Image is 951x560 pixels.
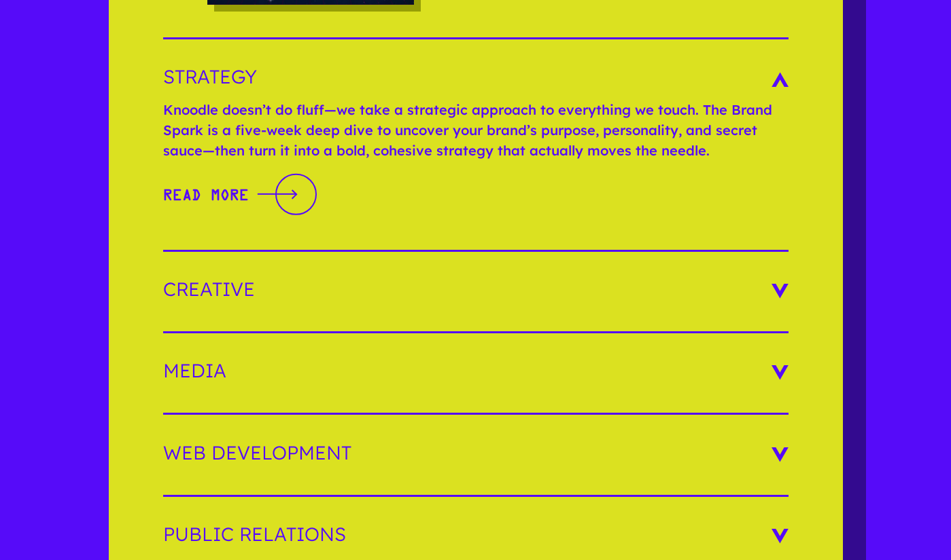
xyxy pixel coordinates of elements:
[107,356,173,365] em: Driven by SalesIQ
[29,171,237,308] span: We are offline. Please leave us a message.
[71,76,228,94] div: Leave a message
[163,172,317,217] a: Read MoreRead More
[163,86,789,217] div: Knoodle doesn’t do fluff—we take a strategic approach to everything we touch. The Brand Spark is ...
[94,356,103,365] img: salesiqlogo_leal7QplfZFryJ6FIlVepeu7OftD7mt8q6exU6-34PB8prfIgodN67KcxXM9Y7JQ_.png
[163,525,789,544] h3: Public Relations
[23,81,57,89] img: logo_Zg8I0qSkbAqR2WFHt3p6CTuqpyXMFPubPcD2OT02zFN43Cy9FUNNG3NEPhM_Q1qe_.png
[7,371,259,418] textarea: Type your message and click 'Submit'
[199,418,247,436] em: Submit
[163,361,789,380] h3: Media
[163,67,789,86] h3: Strategy
[163,443,789,462] h3: Web Development
[223,7,256,39] div: Minimize live chat window
[163,280,789,299] h3: Creative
